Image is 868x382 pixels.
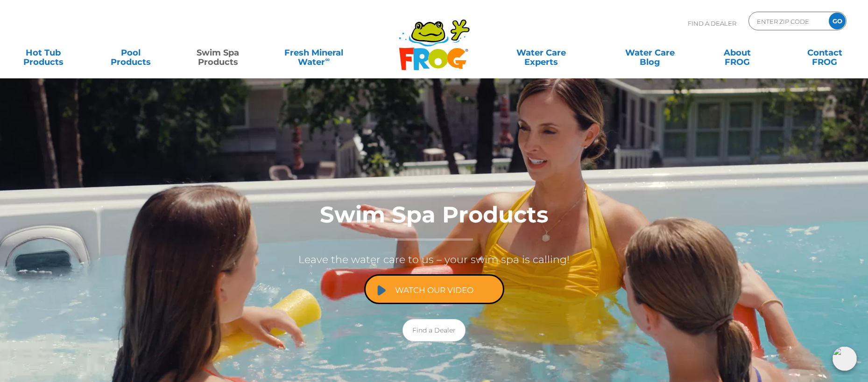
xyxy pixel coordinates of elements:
[790,43,859,62] a: ContactFROG
[756,14,819,28] input: Zip Code Form
[325,56,330,63] sup: ∞
[364,274,504,304] a: Watch Our Video
[247,250,621,270] p: Leave the water care to us – your swim spa is calling!
[829,13,846,29] input: GO
[833,347,857,371] img: openIcon
[271,43,356,62] a: Fresh MineralWater∞
[402,319,466,341] a: Find a Dealer
[703,43,771,62] a: AboutFROG
[616,43,684,62] a: Water CareBlog
[184,43,252,62] a: Swim SpaProducts
[97,43,165,62] a: PoolProducts
[247,202,621,241] h1: Swim Spa Products
[688,12,736,35] p: Find A Dealer
[486,43,596,62] a: Water CareExperts
[9,43,78,62] a: Hot TubProducts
